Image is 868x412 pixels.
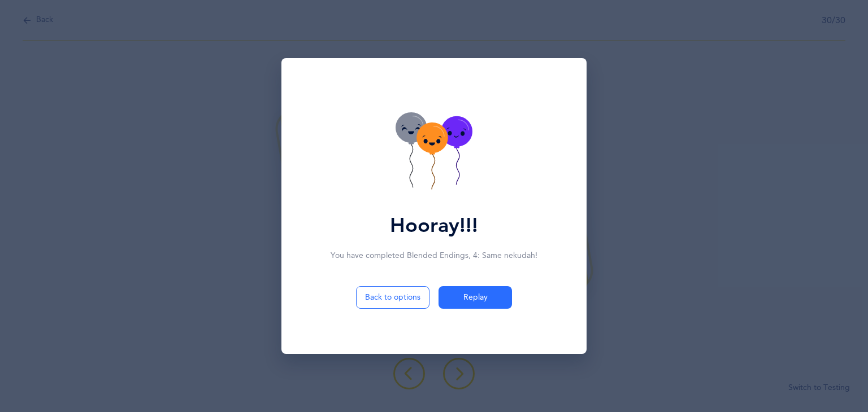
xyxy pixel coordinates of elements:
[356,286,429,309] button: Back to options
[289,250,579,262] div: You have completed Blended Endings !
[390,211,478,241] div: Hooray!!!
[468,251,535,260] span: , 4: Same nekudah
[439,286,512,309] button: Replay
[463,292,488,304] span: Replay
